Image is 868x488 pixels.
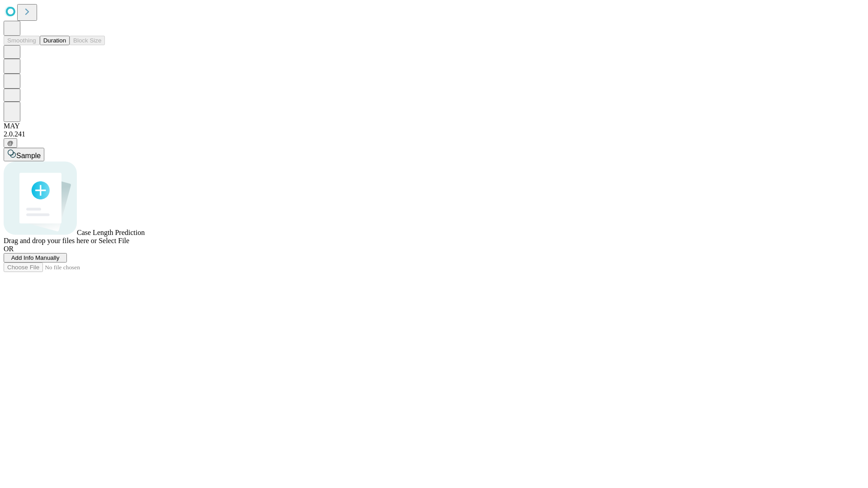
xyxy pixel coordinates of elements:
[4,122,864,130] div: MAY
[4,148,44,161] button: Sample
[4,130,864,138] div: 2.0.241
[7,140,14,146] span: @
[16,152,41,160] span: Sample
[40,36,70,45] button: Duration
[4,138,17,148] button: @
[4,36,40,45] button: Smoothing
[70,36,105,45] button: Block Size
[99,237,129,244] span: Select File
[4,253,67,263] button: Add Info Manually
[77,229,145,236] span: Case Length Prediction
[11,254,60,261] span: Add Info Manually
[4,245,14,253] span: OR
[4,237,97,244] span: Drag and drop your files here or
